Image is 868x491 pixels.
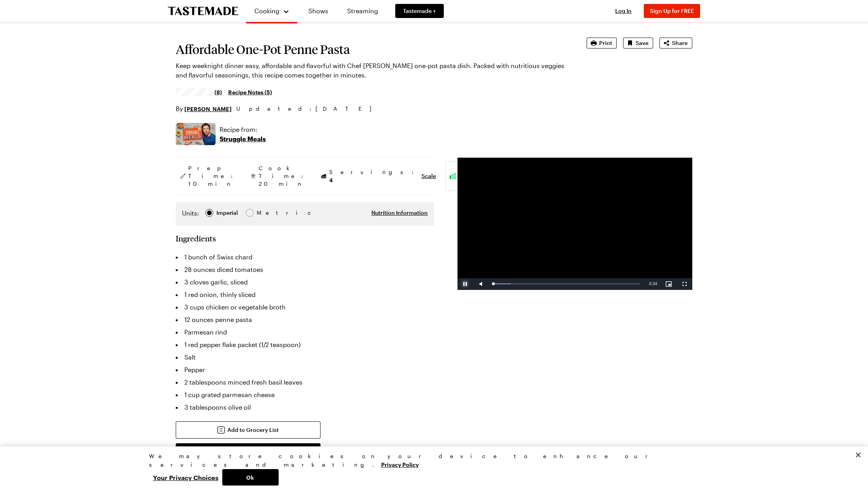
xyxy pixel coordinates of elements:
[182,209,273,219] div: Imperial Metric
[457,158,692,290] video-js: Video Player
[650,7,694,14] span: Sign Up for FREE
[176,313,434,326] li: 12 ounces penne pasta
[227,426,279,434] span: Add to Grocery List
[222,469,279,486] button: Ok
[214,88,222,96] span: (8)
[599,39,612,47] span: Print
[176,338,434,351] li: 1 red pepper flake packet (1/2 teaspoon)
[176,251,434,263] li: 1 bunch of Swiss chard
[259,164,307,188] span: Cook Time: 20 min
[457,278,473,290] button: Pause
[216,209,238,217] div: Imperial
[329,168,418,184] span: Servings:
[644,4,700,18] button: Sign Up for FREE
[371,209,428,217] button: Nutrition Information
[176,104,232,113] p: By
[176,421,321,439] button: Add to Grocery List
[236,104,379,113] span: Updated : [DATE]
[659,38,692,49] button: Share
[254,7,279,14] span: Cooking
[636,39,648,47] span: Save
[403,7,436,15] span: Tastemade +
[615,7,632,14] span: Log In
[677,278,692,290] button: Fullscreen
[257,209,273,217] div: Metric
[220,134,266,144] p: Struggle Meals
[176,443,321,460] button: Get Ingredients
[587,38,617,49] button: Print
[176,123,216,145] img: Show where recipe is used
[176,351,434,363] li: Salt
[176,89,222,95] a: 4.5/5 stars from 8 reviews
[176,288,434,301] li: 1 red onion, thinly sliced
[623,38,653,49] button: Save recipe
[176,42,565,56] h1: Affordable One-Pot Penne Pasta
[661,278,677,290] button: Picture-in-Picture
[182,209,199,218] label: Units:
[176,276,434,288] li: 3 cloves garlic, sliced
[421,172,436,180] button: Scale
[149,452,713,469] div: We may store cookies on your device to enhance our services and marketing.
[176,234,216,243] h2: Ingredients
[473,278,489,290] button: Mute
[381,460,419,468] a: More information about your privacy, opens in a new tab
[149,452,713,486] div: Privacy
[176,326,434,338] li: Parmesan rind
[608,7,639,15] button: Log In
[176,61,565,80] p: Keep weeknight dinner easy, affordable and flavorful with Chef [PERSON_NAME] one-pot pasta dish. ...
[176,263,434,276] li: 28 ounces diced tomatoes
[220,125,266,134] p: Recipe from:
[648,282,649,286] span: -
[257,209,274,217] span: Metric
[176,376,434,388] li: 2 tablespoons minced fresh basil leaves
[176,363,434,376] li: Pepper
[650,282,657,286] span: 5:34
[216,209,239,217] span: Imperial
[176,301,434,313] li: 3 cups chicken or vegetable broth
[220,125,266,144] a: Recipe from:Struggle Meals
[168,7,238,16] a: To Tastemade Home Page
[329,176,333,183] span: 4
[395,4,444,18] a: Tastemade +
[176,388,434,401] li: 1 cup grated parmesan cheese
[672,39,688,47] span: Share
[188,164,237,188] span: Prep Time: 10 min
[850,446,867,464] button: Close
[493,283,640,284] div: Progress Bar
[184,104,232,113] a: [PERSON_NAME]
[149,469,222,486] button: Your Privacy Choices
[228,88,272,96] a: Recipe Notes (5)
[254,3,290,19] button: Cooking
[176,401,434,414] li: 3 tablespoons olive oil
